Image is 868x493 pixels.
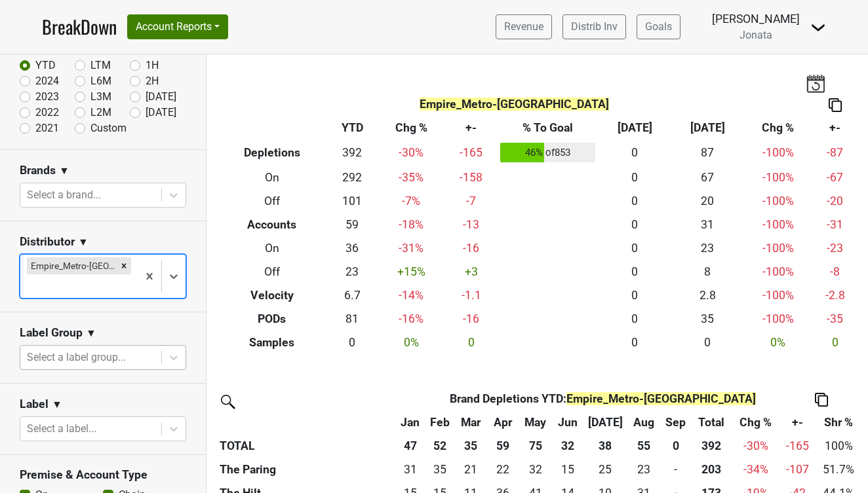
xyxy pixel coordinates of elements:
th: 0 [660,434,691,458]
td: 0 [598,213,671,236]
div: 35 [428,461,452,478]
th: +- [445,117,497,140]
td: 21 [455,458,487,481]
td: 32.083 [519,458,553,481]
td: 35 [425,458,454,481]
td: 292 [328,166,378,189]
label: [DATE] [146,89,176,105]
td: -31 [812,213,858,236]
div: 203 [694,461,728,478]
label: 2023 [35,89,59,105]
td: -16 [445,307,497,331]
th: Total: activate to sort column ascending [692,411,732,434]
td: -18 % [377,213,445,236]
th: 55 [628,434,661,458]
span: Empire_Metro-[GEOGRAPHIC_DATA] [420,98,609,111]
div: 32 [522,461,549,478]
td: -1.1 [445,283,497,307]
td: -14 % [377,283,445,307]
td: -8 [812,260,858,283]
th: +-: activate to sort column ascending [781,411,816,434]
th: &nbsp;: activate to sort column ascending [216,411,395,434]
td: 2.8 [671,283,744,307]
div: 23 [631,461,657,478]
th: [DATE] [598,117,671,140]
td: 0 [445,331,497,354]
th: YTD [328,117,378,140]
img: Copy to clipboard [829,98,842,112]
td: 6.7 [328,283,378,307]
td: 31 [671,213,744,236]
span: ▼ [78,234,89,250]
a: Goals [637,14,681,39]
th: 32 [553,434,583,458]
a: BreakDown [42,13,117,41]
td: 0 [598,283,671,307]
th: Apr: activate to sort column ascending [486,411,519,434]
label: 2021 [35,120,59,136]
td: -20 [812,189,858,213]
th: Velocity [216,283,328,307]
td: -13 [445,213,497,236]
div: [PERSON_NAME] [712,10,800,27]
th: Jan: activate to sort column ascending [395,411,425,434]
td: 81 [328,307,378,331]
td: -100 % [744,166,812,189]
th: +- [812,117,858,140]
img: Dropdown Menu [810,20,826,35]
label: 1H [146,58,159,73]
td: -7 [445,189,497,213]
th: On [216,166,328,189]
label: 2024 [35,73,59,89]
label: L3M [90,89,111,105]
th: Shr %: activate to sort column ascending [815,411,862,434]
img: last_updated_date [806,74,825,92]
td: 0 [812,331,858,354]
label: LTM [90,58,111,73]
td: 0 % [377,331,445,354]
th: Jun: activate to sort column ascending [553,411,583,434]
td: 67 [671,166,744,189]
th: PODs [216,307,328,331]
div: Empire_Metro-[GEOGRAPHIC_DATA] [27,257,117,274]
div: - [663,461,688,478]
th: 75 [519,434,553,458]
div: 31 [399,461,422,478]
td: 87 [671,140,744,166]
th: 47 [395,434,425,458]
th: The Paring [216,458,395,481]
td: 36 [328,236,378,260]
td: +15 % [377,260,445,283]
th: Sep: activate to sort column ascending [660,411,691,434]
td: 0 % [744,331,812,354]
span: ▼ [86,325,96,341]
label: L6M [90,73,111,89]
td: -35 % [377,166,445,189]
td: 0 [598,189,671,213]
td: -100 % [744,236,812,260]
span: ▼ [52,397,62,412]
a: Distrib Inv [562,14,626,39]
label: 2022 [35,105,59,120]
td: -30 % [377,140,445,166]
label: 2H [146,73,159,89]
td: 23 [328,260,378,283]
span: -165 [786,439,809,452]
td: 20 [671,189,744,213]
div: -107 [783,461,812,478]
td: 30.5 [395,458,425,481]
td: 23 [671,236,744,260]
th: Off [216,189,328,213]
label: [DATE] [146,105,176,120]
th: Samples [216,331,328,354]
td: -100 % [744,260,812,283]
h3: Label Group [20,326,83,340]
h3: Premise & Account Type [20,468,186,482]
th: 35 [455,434,487,458]
td: 59 [328,213,378,236]
td: -100 % [744,283,812,307]
td: 51.7% [815,458,862,481]
th: Brand Depletions YTD : [425,387,780,411]
td: -158 [445,166,497,189]
th: Mar: activate to sort column ascending [455,411,487,434]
